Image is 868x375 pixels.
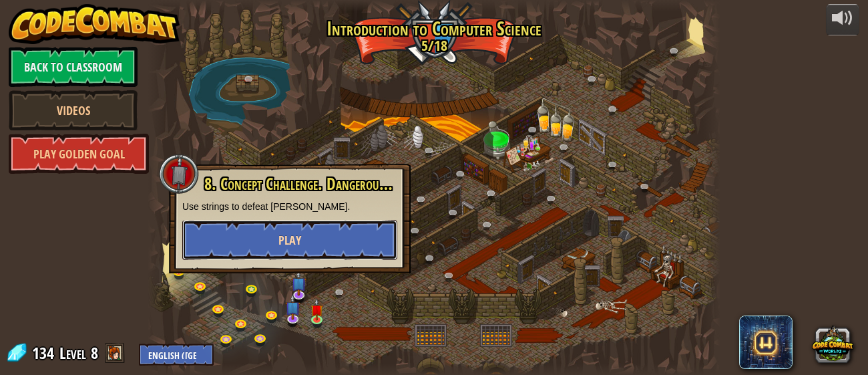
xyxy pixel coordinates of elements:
[32,342,58,364] span: 134
[9,90,138,130] a: Videos
[182,220,397,260] button: Play
[9,47,138,87] a: Back to Classroom
[59,342,86,364] span: Level
[9,4,180,44] img: CodeCombat - Learn how to code by playing a game
[204,172,414,195] span: 8. Concept Challenge. Dangerous Steps
[826,4,859,35] button: Adjust volume
[310,298,323,320] img: level-banner-unstarted.png
[292,270,306,295] img: level-banner-unstarted-subscriber.png
[278,232,301,249] span: Play
[182,200,397,213] p: Use strings to defeat [PERSON_NAME].
[91,342,98,364] span: 8
[9,134,149,174] a: Play Golden Goal
[285,294,300,320] img: level-banner-unstarted-subscriber.png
